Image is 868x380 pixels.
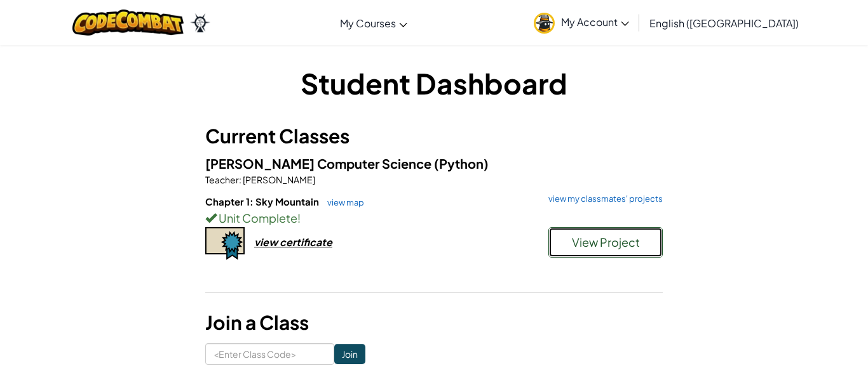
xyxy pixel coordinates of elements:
[254,235,332,249] div: view certificate
[572,235,640,249] span: View Project
[72,10,184,36] img: CodeCombat logo
[434,155,489,171] span: (Python)
[205,235,332,249] a: view certificate
[548,227,663,258] button: View Project
[190,13,210,32] img: Ozaria
[649,16,799,30] span: English ([GEOGRAPHIC_DATA])
[205,227,245,260] img: certificate-icon.png
[334,344,365,364] input: Join
[205,308,663,337] h3: Join a Class
[205,155,434,171] span: [PERSON_NAME] Computer Science
[205,195,321,207] span: Chapter 1: Sky Mountain
[561,15,629,29] span: My Account
[542,195,663,203] a: view my classmates' projects
[205,63,663,103] h1: Student Dashboard
[205,122,663,150] h3: Current Classes
[297,211,301,225] span: !
[527,3,635,43] a: My Account
[205,343,334,365] input: <Enter Class Code>
[643,6,805,40] a: English ([GEOGRAPHIC_DATA])
[340,16,396,30] span: My Courses
[321,197,364,207] a: view map
[241,174,315,185] span: [PERSON_NAME]
[239,174,241,185] span: :
[217,211,297,225] span: Unit Complete
[534,13,555,34] img: avatar
[205,174,239,185] span: Teacher
[334,6,414,40] a: My Courses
